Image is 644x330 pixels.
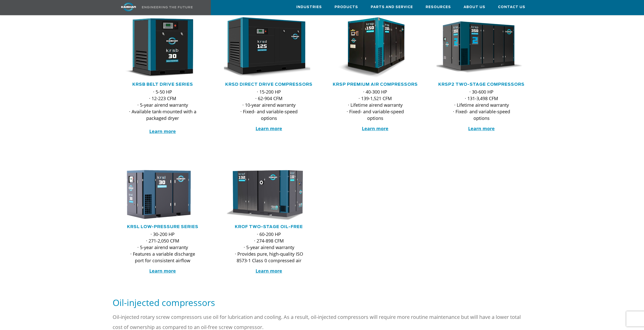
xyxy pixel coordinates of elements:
p: · 60-200 HP · 274-898 CFM · 5-year airend warranty · Provides pure, high-quality ISO 8573-1 Class... [234,231,304,264]
a: Learn more [256,268,282,274]
span: Resources [426,4,451,10]
span: Industries [296,4,322,10]
img: krsl30 [114,169,204,220]
div: krsp350 [437,17,527,78]
a: Contact Us [498,0,525,14]
img: kaishan logo [110,3,148,11]
a: Parts and Service [371,0,413,14]
span: Products [335,4,358,10]
img: Engineering the future [142,6,193,8]
p: · 30-200 HP · 271-2,050 CFM · 5-year airend warranty · Features a variable discharge port for con... [128,231,198,264]
a: Industries [296,0,322,14]
a: KRSD Direct Drive Compressors [225,82,313,86]
span: Contact Us [498,4,525,10]
a: Learn more [468,125,495,131]
img: krsp350 [433,17,523,78]
a: KRSP2 Two-Stage Compressors [438,82,525,86]
img: krsb30 [114,17,204,78]
p: · 5-50 HP · 12-223 CFM · 5-year airend warranty · Available tank-mounted with a packaged dryer [128,89,198,135]
h5: Oil-injected compressors [113,297,532,308]
div: krsp150 [330,17,420,78]
a: Resources [426,0,451,14]
p: · 40-300 HP · 139-1,521 CFM · Lifetime airend warranty · Fixed- and variable-speed options [340,89,410,121]
a: Learn more [362,125,388,131]
span: Parts and Service [371,4,413,10]
div: krsd125 [224,17,314,78]
a: KRSB Belt Drive Series [132,82,193,86]
img: krsd125 [220,17,310,78]
a: KRSL Low-Pressure Series [127,225,198,229]
div: krsl30 [118,169,208,220]
a: Products [335,0,358,14]
div: krof132 [224,169,314,220]
img: krof132 [220,169,310,220]
a: About Us [464,0,485,14]
a: KROF TWO-STAGE OIL-FREE [235,225,303,229]
div: krsb30 [118,17,208,78]
p: · 15-200 HP · 62-904 CFM · 10-year airend warranty · Fixed- and variable-speed options [234,89,304,121]
a: Learn more [149,128,176,134]
span: About Us [464,4,485,10]
a: Learn more [149,268,176,274]
a: KRSP Premium Air Compressors [333,82,418,86]
p: · 30-600 HP · 131-3,498 CFM · Lifetime airend warranty · Fixed- and variable-speed options [447,89,516,121]
img: krsp150 [326,17,417,78]
a: Learn more [256,125,282,131]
